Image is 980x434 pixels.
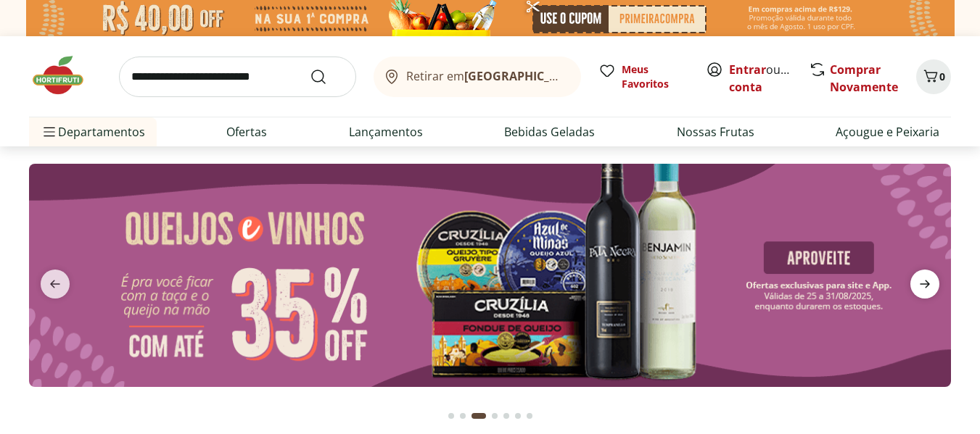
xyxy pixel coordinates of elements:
[524,398,535,433] button: Go to page 7 from fs-carousel
[457,398,469,433] button: Go to page 2 from fs-carousel
[445,398,457,433] button: Go to page 1 from fs-carousel
[622,62,688,91] span: Meus Favoritos
[501,398,512,433] button: Go to page 5 from fs-carousel
[406,70,567,83] span: Retirar em
[310,68,345,85] button: Submit Search
[677,123,754,141] a: Nossas Frutas
[374,57,581,97] button: Retirar em[GEOGRAPHIC_DATA]/[GEOGRAPHIC_DATA]
[916,59,951,94] button: Carrinho
[464,68,709,84] b: [GEOGRAPHIC_DATA]/[GEOGRAPHIC_DATA]
[469,398,489,433] button: Current page from fs-carousel
[729,62,809,95] a: Criar conta
[939,70,945,83] span: 0
[41,114,58,149] button: Menu
[729,61,794,96] span: ou
[489,398,501,433] button: Go to page 4 from fs-carousel
[512,398,524,433] button: Go to page 6 from fs-carousel
[41,114,145,149] span: Departamentos
[729,62,766,78] a: Entrar
[830,62,898,95] a: Comprar Novamente
[119,57,356,97] input: search
[29,164,951,387] img: queijos e vinhos
[598,62,688,91] a: Meus Favoritos
[836,123,939,141] a: Açougue e Peixaria
[226,123,267,141] a: Ofertas
[29,54,102,97] img: Hortifruti
[899,270,951,299] button: next
[504,123,595,141] a: Bebidas Geladas
[29,270,81,299] button: previous
[349,123,423,141] a: Lançamentos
